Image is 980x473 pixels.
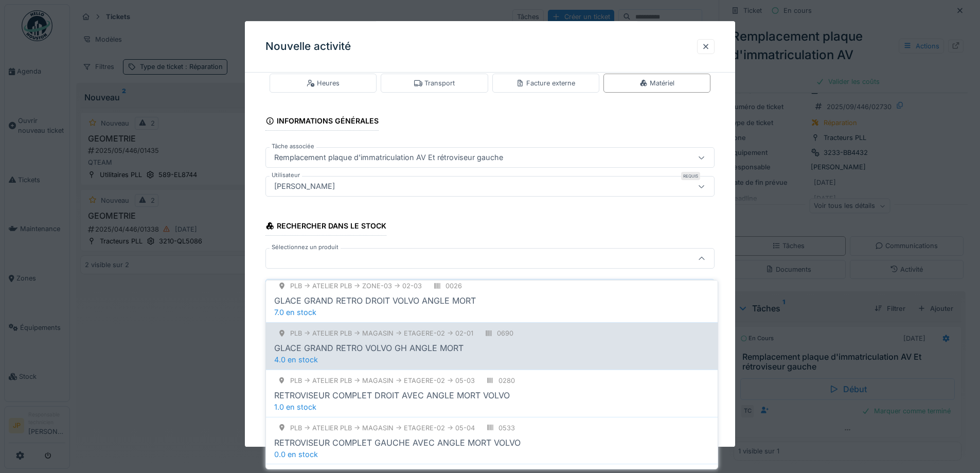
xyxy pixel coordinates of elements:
[498,423,515,433] div: 0533
[290,376,475,386] div: PLB -> Atelier PLB -> MAGASIN -> ETAGERE-02 -> 05-03
[290,281,422,291] div: PLB -> Atelier PLB -> ZONE-03 -> 02-03
[307,78,340,88] div: Heures
[274,389,510,401] div: RETROVISEUR COMPLET DROIT AVEC ANGLE MORT VOLVO
[290,328,473,338] div: PLB -> Atelier PLB -> MAGASIN -> ETAGERE-02 -> 02-01
[265,114,379,131] div: Informations générales
[270,152,507,164] div: Remplacement plaque d'immatriculation AV Et rétroviseur gauche
[274,294,476,307] div: GLACE GRAND RETRO DROIT VOLVO ANGLE MORT
[516,78,575,88] div: Facture externe
[274,436,521,449] div: RETROVISEUR COMPLET GAUCHE AVEC ANGLE MORT VOLVO
[446,281,462,291] div: 0026
[274,402,316,411] span: 1.0 en stock
[265,40,351,53] h3: Nouvelle activité
[414,78,455,88] div: Transport
[274,355,318,364] span: 4.0 en stock
[498,376,515,386] div: 0280
[497,328,513,338] div: 0690
[681,172,700,181] div: Requis
[270,181,339,192] div: [PERSON_NAME]
[274,342,464,354] div: GLACE GRAND RETRO VOLVO GH ANGLE MORT
[265,219,386,236] div: Rechercher dans le stock
[270,143,316,151] label: Tâche associée
[270,243,341,252] label: Sélectionnez un produit
[290,423,475,433] div: PLB -> Atelier PLB -> MAGASIN -> ETAGERE-02 -> 05-04
[274,450,318,459] span: 0.0 en stock
[639,78,674,88] div: Matériel
[274,308,316,317] span: 7.0 en stock
[270,171,302,180] label: Utilisateur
